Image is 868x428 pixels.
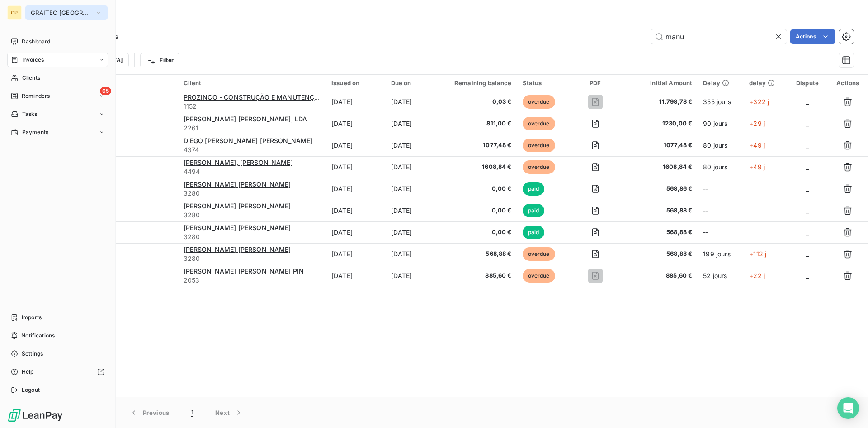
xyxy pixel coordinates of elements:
span: Reminders [22,92,50,100]
span: 568,86 € [627,184,693,193]
span: 568,88 € [441,250,512,259]
span: +49 j [749,163,765,171]
span: +322 j [749,98,769,106]
span: 2261 [184,124,321,133]
span: [PERSON_NAME] [PERSON_NAME] [184,180,291,188]
td: [DATE] [326,243,386,265]
a: Payments [7,125,108,139]
td: [DATE] [386,178,436,200]
span: 1230,00 € [627,119,693,128]
span: _ [806,228,809,236]
td: [DATE] [386,135,436,156]
div: delay [749,79,782,87]
span: _ [806,250,809,258]
td: [DATE] [326,265,386,287]
a: Tasks [7,107,108,121]
td: [DATE] [326,178,386,200]
span: 568,88 € [627,206,693,215]
span: Notifications [21,332,55,340]
span: GRAITEC [GEOGRAPHIC_DATA] [31,9,91,16]
div: Open Intercom Messenger [837,397,859,419]
span: Dashboard [22,38,50,46]
div: Due on [391,79,430,87]
span: Help [22,368,34,376]
button: Next [204,403,254,422]
input: Search [651,29,787,44]
a: Dashboard [7,34,108,49]
div: Client [184,79,321,87]
td: [DATE] [326,91,386,113]
span: _ [806,207,809,214]
div: Actions [833,79,863,87]
button: Previous [118,403,180,422]
span: _ [806,163,809,171]
span: Invoices [22,56,44,64]
td: 52 jours [698,265,744,287]
span: +29 j [749,120,765,127]
span: DIEGO [PERSON_NAME] [PERSON_NAME] [184,137,313,144]
span: [PERSON_NAME] [PERSON_NAME] PIN [184,267,304,275]
td: [DATE] [326,156,386,178]
span: 11.798,78 € [627,97,693,106]
td: [DATE] [386,113,436,135]
span: Imports [22,313,42,322]
span: Tasks [22,110,38,118]
div: Dispute [793,79,822,87]
td: 355 jours [698,91,744,113]
button: Actions [790,29,835,44]
span: _ [806,272,809,279]
a: Settings [7,346,108,361]
td: -- [698,200,744,221]
span: +49 j [749,141,765,149]
span: overdue [523,247,555,261]
span: [PERSON_NAME] [PERSON_NAME] [184,245,291,253]
td: [DATE] [386,243,436,265]
td: [DATE] [386,265,436,287]
span: +22 j [749,272,765,279]
td: [DATE] [326,200,386,221]
span: 1608,84 € [627,163,693,172]
span: _ [806,141,809,149]
a: Clients [7,71,108,85]
span: overdue [523,269,555,283]
span: PROZINCO - CONSTRUÇÃO E MANUTENÇÃO SA [184,93,335,101]
span: 4494 [184,167,321,176]
td: [DATE] [386,156,436,178]
span: 0,00 € [441,228,512,237]
span: paid [523,204,545,217]
span: 885,60 € [627,271,693,280]
span: paid [523,182,545,196]
span: Logout [22,386,40,394]
td: [DATE] [386,221,436,243]
span: 1608,84 € [441,163,512,172]
a: Help [7,365,108,379]
div: Delay [703,79,738,87]
span: [PERSON_NAME] [PERSON_NAME] [184,202,291,210]
td: [DATE] [326,135,386,156]
span: 0,03 € [441,97,512,106]
div: Issued on [331,79,380,87]
span: 568,88 € [627,228,693,237]
span: 3280 [184,211,321,220]
a: Imports [7,310,108,325]
span: 3280 [184,232,321,241]
td: [DATE] [326,221,386,243]
span: overdue [523,139,555,152]
span: 568,88 € [627,250,693,259]
td: [DATE] [386,200,436,221]
span: 0,00 € [441,184,512,193]
td: -- [698,221,744,243]
span: 0,00 € [441,206,512,215]
td: -- [698,178,744,200]
div: PDF [574,79,616,87]
td: 199 jours [698,243,744,265]
span: Payments [22,128,48,136]
span: 3280 [184,254,321,263]
span: [PERSON_NAME] [PERSON_NAME] [184,224,291,231]
span: [PERSON_NAME] [PERSON_NAME], LDA [184,115,307,123]
span: 65 [100,87,111,95]
td: [DATE] [326,113,386,135]
div: Status [523,79,564,87]
span: Clients [22,74,40,82]
span: 1077,48 € [441,141,512,150]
